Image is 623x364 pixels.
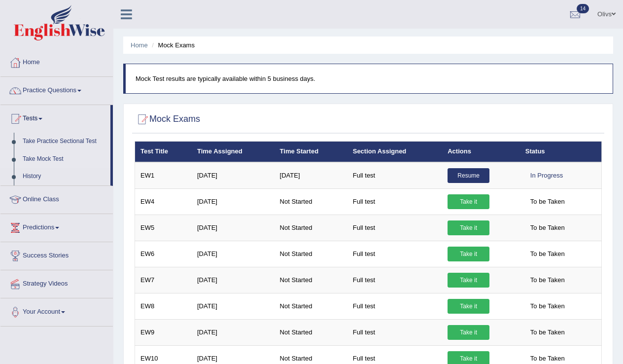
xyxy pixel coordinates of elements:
[275,267,347,293] td: Not Started
[577,4,589,13] span: 14
[192,215,275,241] td: [DATE]
[0,49,113,73] a: Home
[275,162,347,189] td: [DATE]
[0,186,113,211] a: Online Class
[520,142,602,162] th: Status
[192,293,275,319] td: [DATE]
[135,319,192,345] td: EW9
[275,142,347,162] th: Time Started
[448,247,489,261] a: Take it
[0,105,110,130] a: Tests
[192,319,275,345] td: [DATE]
[347,241,442,267] td: Full test
[0,77,113,102] a: Practice Questions
[136,74,603,83] p: Mock Test results are typically available within 5 business days.
[192,241,275,267] td: [DATE]
[347,267,442,293] td: Full test
[347,319,442,345] td: Full test
[0,298,113,323] a: Your Account
[347,162,442,189] td: Full test
[135,241,192,267] td: EW6
[192,267,275,293] td: [DATE]
[525,194,570,209] span: To be Taken
[0,214,113,239] a: Predictions
[448,168,489,183] a: Resume
[135,293,192,319] td: EW8
[525,247,570,261] span: To be Taken
[135,267,192,293] td: EW7
[347,188,442,215] td: Full test
[442,142,520,162] th: Actions
[275,319,347,345] td: Not Started
[525,273,570,288] span: To be Taken
[18,168,110,185] a: History
[448,299,489,314] a: Take it
[275,293,347,319] td: Not Started
[347,215,442,241] td: Full test
[0,270,113,295] a: Strategy Videos
[149,40,195,50] li: Mock Exams
[135,188,192,215] td: EW4
[275,241,347,267] td: Not Started
[0,242,113,267] a: Success Stories
[448,194,489,209] a: Take it
[18,150,110,168] a: Take Mock Test
[525,168,568,183] div: In Progress
[192,142,275,162] th: Time Assigned
[135,162,192,189] td: EW1
[135,142,192,162] th: Test Title
[275,215,347,241] td: Not Started
[18,133,110,150] a: Take Practice Sectional Test
[135,112,200,127] h2: Mock Exams
[275,188,347,215] td: Not Started
[347,293,442,319] td: Full test
[525,299,570,314] span: To be Taken
[131,41,148,49] a: Home
[347,142,442,162] th: Section Assigned
[192,188,275,215] td: [DATE]
[525,220,570,235] span: To be Taken
[525,325,570,340] span: To be Taken
[448,220,489,235] a: Take it
[192,162,275,189] td: [DATE]
[448,273,489,288] a: Take it
[448,325,489,340] a: Take it
[135,215,192,241] td: EW5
